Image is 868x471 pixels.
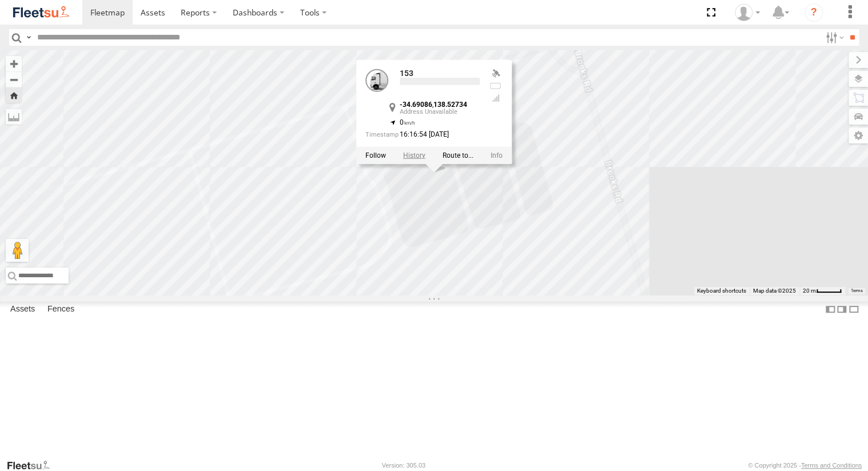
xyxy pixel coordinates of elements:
[6,460,59,471] a: Visit our Website
[6,239,29,262] button: Drag Pegman onto the map to open Street View
[400,118,415,126] span: 0
[443,151,473,159] label: Route To Location
[805,3,823,22] i: ?
[489,94,503,103] div: Last Event GSM Signal Strength
[851,289,863,293] a: Terms
[849,127,868,143] label: Map Settings
[731,4,764,21] div: Kellie Roberts
[365,69,388,92] a: View Asset Details
[803,288,816,294] span: 20 m
[400,101,432,109] strong: -34.69086
[42,301,80,317] label: Fences
[799,287,845,295] button: Map Scale: 20 m per 41 pixels
[6,56,22,71] button: Zoom in
[24,29,33,46] label: Search Query
[491,151,503,159] a: View Asset Details
[6,87,22,103] button: Zoom Home
[433,101,467,109] strong: 138.52734
[6,109,22,125] label: Measure
[365,131,480,140] div: Date/time of location update
[748,462,862,469] div: © Copyright 2025 -
[382,462,425,469] div: Version: 305.03
[697,287,746,295] button: Keyboard shortcuts
[403,151,425,159] label: View Asset History
[400,69,413,78] a: 153
[821,29,846,46] label: Search Filter Options
[836,301,847,318] label: Dock Summary Table to the Right
[11,5,71,20] img: fleetsu-logo-horizontal.svg
[753,288,796,294] span: Map data ©2025
[801,462,862,469] a: Terms and Conditions
[5,301,41,317] label: Assets
[365,151,386,159] label: Realtime tracking of Asset
[6,71,22,87] button: Zoom out
[848,301,859,318] label: Hide Summary Table
[825,301,836,318] label: Dock Summary Table to the Left
[400,101,480,115] div: ,
[489,69,503,78] div: Valid GPS Fix
[489,82,503,91] div: No battery health information received from this device.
